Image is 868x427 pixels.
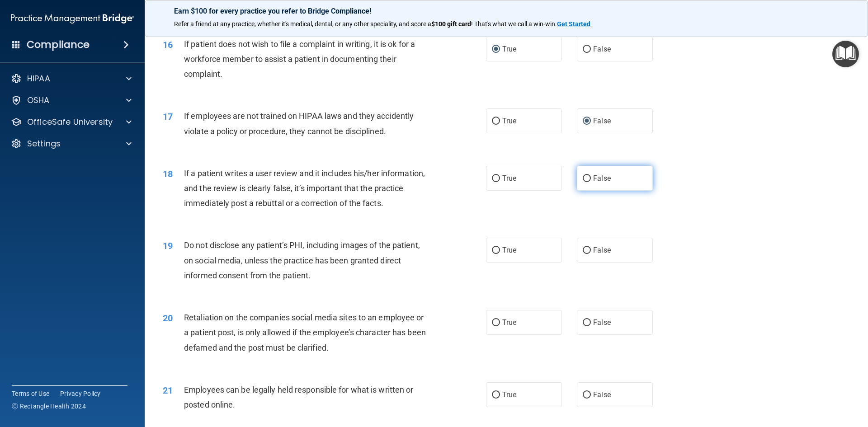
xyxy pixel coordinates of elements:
[492,46,500,53] input: True
[502,390,516,399] span: True
[583,392,591,399] input: False
[27,73,50,84] p: HIPAA
[163,39,173,50] span: 16
[163,169,173,179] span: 18
[174,7,839,15] p: Earn $100 for every practice you refer to Bridge Compliance!
[163,313,173,324] span: 20
[583,175,591,182] input: False
[593,117,611,125] span: False
[832,41,859,67] button: Open Resource Center
[184,385,413,409] span: Employees can be legally held responsible for what is written or posted online.
[502,174,516,183] span: True
[593,45,611,53] span: False
[471,20,557,28] span: ! That's what we call a win-win.
[593,246,611,254] span: False
[583,118,591,125] input: False
[184,313,426,352] span: Retaliation on the companies social media sites to an employee or a patient post, is only allowed...
[11,117,132,127] a: OfficeSafe University
[593,318,611,327] span: False
[502,45,516,53] span: True
[492,392,500,399] input: True
[11,73,132,84] a: HIPAA
[184,240,420,280] span: Do not disclose any patient’s PHI, including images of the patient, on social media, unless the p...
[27,95,50,106] p: OSHA
[11,95,132,106] a: OSHA
[593,390,611,399] span: False
[163,111,173,122] span: 17
[12,402,86,411] span: Ⓒ Rectangle Health 2024
[11,9,134,28] img: PMB logo
[583,319,591,326] input: False
[60,389,101,398] a: Privacy Policy
[174,20,431,28] span: Refer a friend at any practice, whether it's medical, dental, or any other speciality, and score a
[557,20,590,28] strong: Get Started
[492,175,500,182] input: True
[583,247,591,254] input: False
[12,389,49,398] a: Terms of Use
[492,247,500,254] input: True
[593,174,611,183] span: False
[583,46,591,53] input: False
[502,246,516,254] span: True
[27,38,90,51] h4: Compliance
[502,117,516,125] span: True
[557,20,592,28] a: Get Started
[492,319,500,326] input: True
[27,138,61,149] p: Settings
[27,117,113,127] p: OfficeSafe University
[184,169,425,208] span: If a patient writes a user review and it includes his/her information, and the review is clearly ...
[11,138,132,149] a: Settings
[163,385,173,396] span: 21
[431,20,471,28] strong: $100 gift card
[492,118,500,125] input: True
[184,111,414,136] span: If employees are not trained on HIPAA laws and they accidently violate a policy or procedure, the...
[163,240,173,251] span: 19
[502,318,516,327] span: True
[184,39,415,79] span: If patient does not wish to file a complaint in writing, it is ok for a workforce member to assis...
